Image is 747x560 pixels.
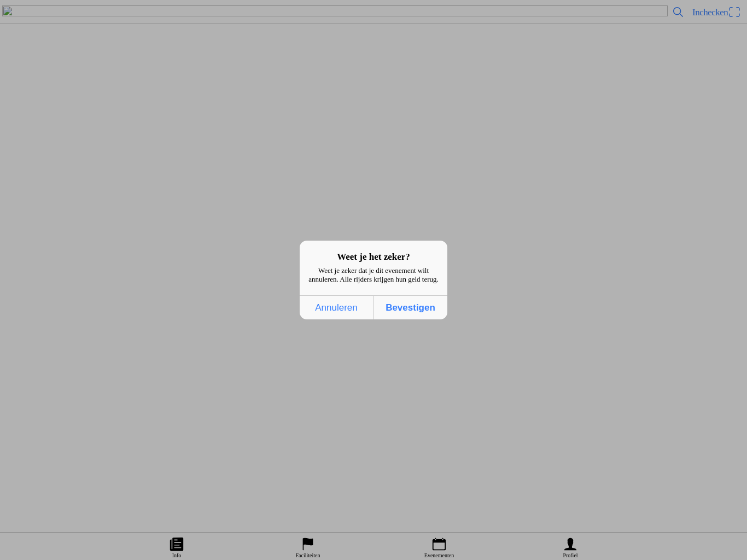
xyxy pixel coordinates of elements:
span: Annuleren [303,296,370,319]
h2: Weet je het zeker? [308,252,439,262]
button: Bevestigen [373,295,447,319]
button: Annuleren [300,295,373,319]
div: Weet je zeker dat je dit evenement wilt annuleren. Alle rijders krijgen hun geld terug. [300,266,447,295]
span: Bevestigen [377,296,444,319]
